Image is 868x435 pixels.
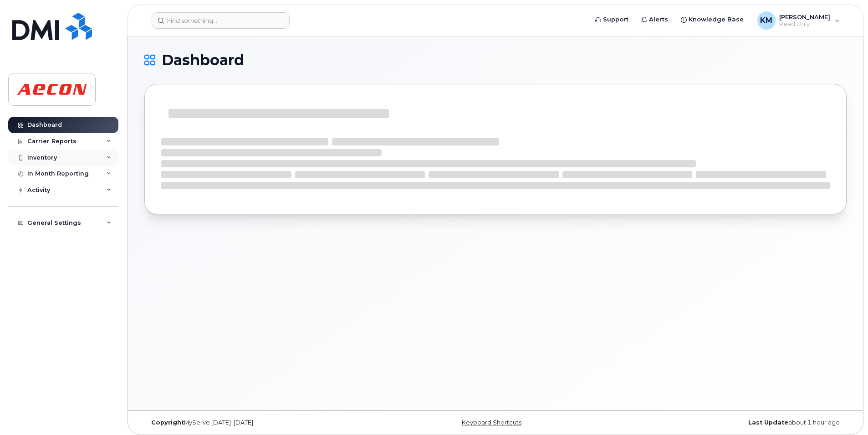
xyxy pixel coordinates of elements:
strong: Last Update [748,419,788,426]
div: about 1 hour ago [613,419,847,426]
strong: Copyright [151,419,184,426]
div: MyServe [DATE]–[DATE] [144,419,378,426]
span: Dashboard [162,53,244,67]
a: Keyboard Shortcuts [462,419,521,426]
